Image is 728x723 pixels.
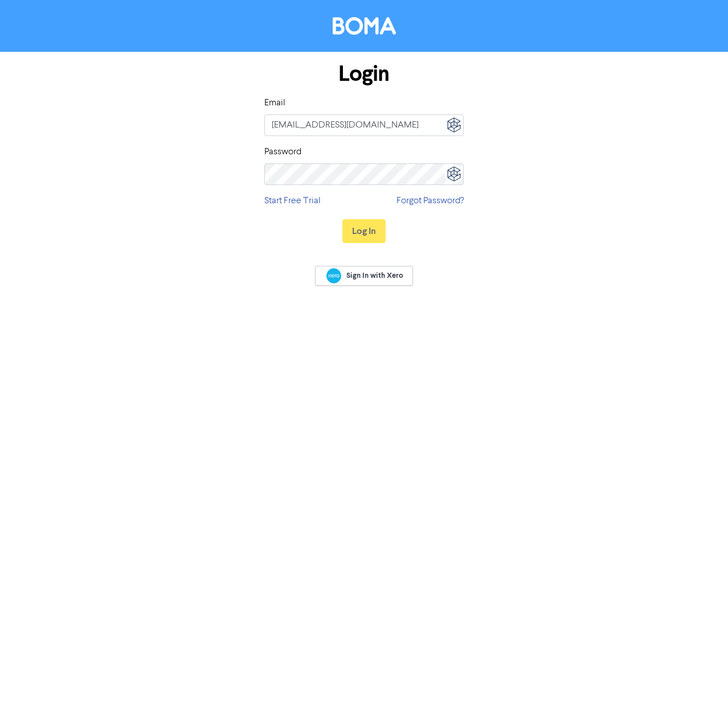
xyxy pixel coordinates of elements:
[326,268,341,284] img: Xero logo
[264,145,301,159] label: Password
[333,17,396,35] img: BOMA Logo
[264,61,464,87] h1: Login
[315,266,413,286] a: Sign In with Xero
[396,194,464,208] a: Forgot Password?
[342,219,386,243] button: Log In
[346,270,403,281] span: Sign In with Xero
[264,96,285,110] label: Email
[264,194,321,208] a: Start Free Trial
[671,668,728,723] iframe: Chat Widget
